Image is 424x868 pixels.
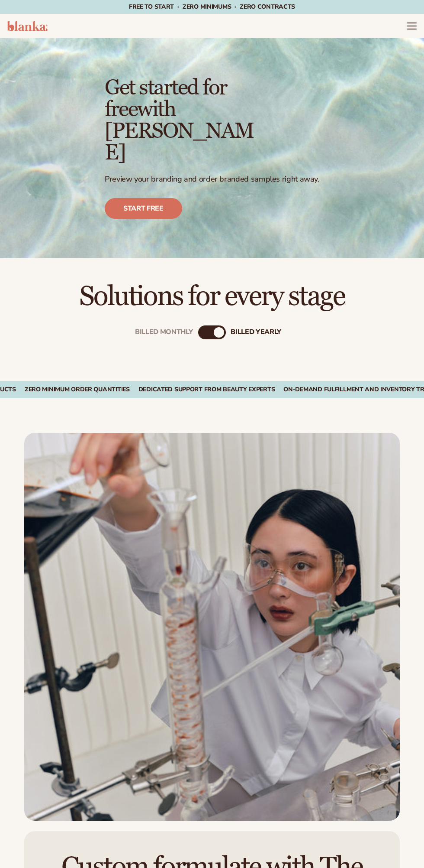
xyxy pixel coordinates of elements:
[7,21,48,31] img: logo
[231,328,281,336] div: billed Yearly
[407,21,417,31] summary: Menu
[138,386,275,393] div: Dedicated Support From Beauty Experts
[24,433,400,821] img: Female scientist in chemistry lab.
[105,198,182,219] a: Start free
[105,77,260,164] h1: Get started for free with [PERSON_NAME]
[25,386,130,393] div: Zero Minimum Order QuantitieS
[105,174,319,184] p: Preview your branding and order branded samples right away.
[129,3,295,11] span: Free to start · ZERO minimums · ZERO contracts
[135,328,193,336] div: Billed Monthly
[24,282,400,311] h2: Solutions for every stage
